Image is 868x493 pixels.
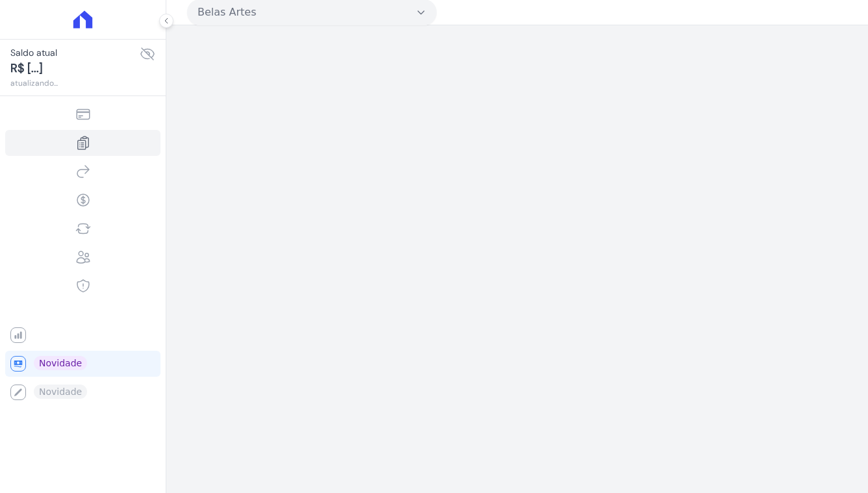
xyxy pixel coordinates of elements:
span: atualizando... [10,77,140,89]
span: R$ [...] [10,60,140,77]
span: Novidade [34,356,87,370]
a: Novidade [5,351,160,377]
span: Saldo atual [10,46,140,60]
nav: Sidebar [10,101,155,405]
